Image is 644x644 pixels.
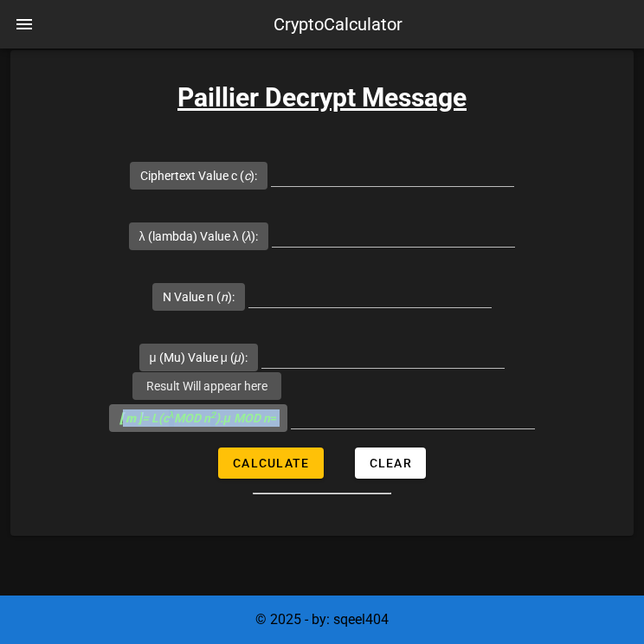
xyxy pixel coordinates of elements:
[210,409,216,421] sup: 2
[369,456,412,470] span: Clear
[3,3,45,45] button: nav-menu-toggle
[119,411,142,425] b: [ m ]
[163,288,235,306] label: N Value n ( ):
[246,229,252,243] i: λ
[218,448,323,479] button: Calculate
[244,169,250,183] i: c
[232,456,309,470] span: Calculate
[169,409,174,421] sup: λ
[139,228,259,245] label: λ (lambda) Value λ ( ):
[119,411,269,425] i: = L(c MOD n ).μ MOD n
[150,349,248,366] label: μ (Mu) Value μ ( ):
[140,167,257,184] label: Ciphertext Value c ( ):
[10,78,634,117] h3: Paillier Decrypt Message
[221,290,228,304] i: n
[119,411,276,425] span: =
[255,611,389,628] span: © 2025 - by: sqeel404
[235,351,241,364] i: μ
[355,448,426,479] button: Clear
[274,11,402,37] div: CryptoCalculator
